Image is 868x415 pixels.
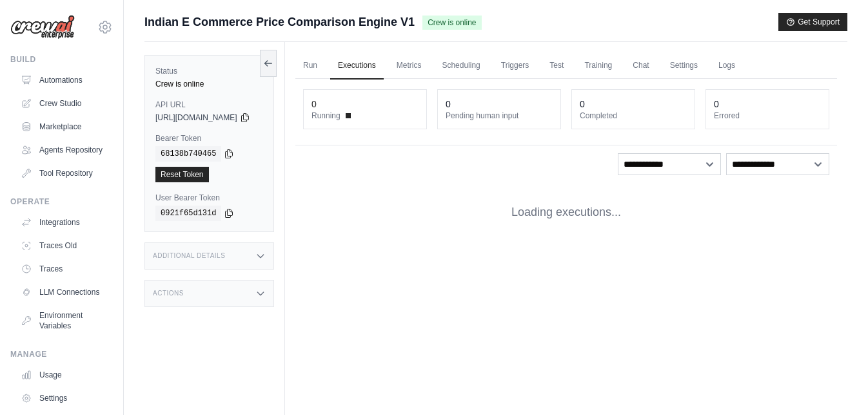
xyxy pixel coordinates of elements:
[10,349,113,359] div: Manage
[15,140,113,160] a: Agents Repository
[625,52,656,80] a: Chat
[542,52,571,80] a: Test
[155,100,263,110] label: API URL
[422,16,481,30] span: Crew is online
[10,15,75,39] img: Logo
[311,111,340,121] span: Running
[295,183,837,242] div: Loading executions...
[711,52,743,80] a: Logs
[714,111,821,121] dt: Errored
[662,52,705,80] a: Settings
[434,52,488,80] a: Scheduling
[155,167,209,182] a: Reset Token
[714,98,719,111] div: 0
[15,116,113,137] a: Marketplace
[153,290,184,297] h3: Actions
[15,305,113,336] a: Environment Variables
[446,98,451,111] div: 0
[10,197,113,207] div: Operate
[15,163,113,184] a: Tool Repository
[15,259,113,279] a: Traces
[155,112,237,123] span: [URL][DOMAIN_NAME]
[330,52,384,80] a: Executions
[155,206,221,221] code: 0921f65d131d
[10,54,113,65] div: Build
[155,66,263,76] label: Status
[15,235,113,256] a: Traces Old
[295,52,325,80] a: Run
[144,13,415,31] span: Indian E Commerce Price Comparison Engine V1
[153,252,225,260] h3: Additional Details
[493,52,537,80] a: Triggers
[778,13,847,31] button: Get Support
[155,193,263,203] label: User Bearer Token
[577,52,620,80] a: Training
[15,70,113,90] a: Automations
[580,98,585,111] div: 0
[389,52,429,80] a: Metrics
[446,111,553,121] dt: Pending human input
[15,282,113,303] a: LLM Connections
[155,79,263,89] div: Crew is online
[15,388,113,409] a: Settings
[311,98,317,111] div: 0
[155,133,263,144] label: Bearer Token
[580,111,687,121] dt: Completed
[155,146,221,162] code: 68138b740465
[15,93,113,114] a: Crew Studio
[15,212,113,233] a: Integrations
[15,365,113,385] a: Usage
